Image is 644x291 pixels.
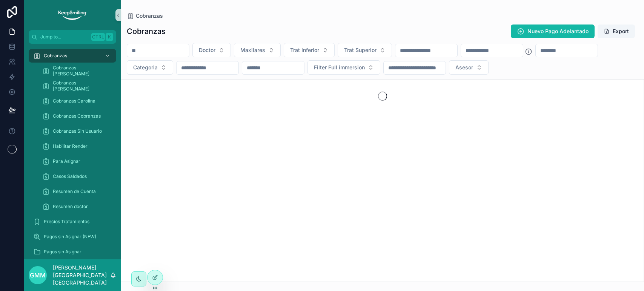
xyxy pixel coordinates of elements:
a: Cobranzas [PERSON_NAME] [38,79,116,93]
span: Resumen de Cuenta [53,188,96,195]
span: Resumen doctor [53,204,88,210]
span: Cobranzas Cobranzas [53,113,101,119]
a: Pagos sin Asignar (NEW) [29,230,116,244]
a: Cobranzas [29,49,116,63]
span: Habilitar Render [53,143,88,149]
span: Trat Inferior [290,46,319,54]
span: Precios Tratamientos [44,219,89,225]
span: Doctor [199,46,215,54]
a: Cobranzas Cobranzas [38,109,116,123]
span: Jump to... [40,34,88,40]
span: Para Asignar [53,158,80,164]
span: Cobranzas [PERSON_NAME] [53,80,109,92]
a: Precios Tratamientos [29,215,116,228]
span: GMM [30,271,46,280]
a: Casos Saldados [38,170,116,183]
span: Cobranzas [PERSON_NAME] [53,65,109,77]
span: Cobranzas Carolina [53,98,95,104]
img: App logo [57,9,87,21]
span: Ctrl [91,33,105,41]
p: [PERSON_NAME][GEOGRAPHIC_DATA][GEOGRAPHIC_DATA] [53,264,110,286]
span: K [106,34,112,40]
button: Export [598,25,635,38]
button: Select Button [192,43,231,57]
span: Pagos sin Asignar [44,249,81,255]
span: Pagos sin Asignar (NEW) [44,234,96,240]
h1: Cobranzas [127,26,166,37]
button: Select Button [449,60,489,75]
a: Cobranzas Sin Usuario [38,124,116,138]
span: Cobranzas Sin Usuario [53,128,102,134]
a: Pagos sin Asignar [29,245,116,259]
span: Filter Full immersion [314,64,365,71]
a: Cobranzas [PERSON_NAME] [38,64,116,78]
a: Para Asignar [38,155,116,168]
button: Nuevo Pago Adelantado [511,25,595,38]
a: Resumen de Cuenta [38,185,116,198]
span: Trat Superior [344,46,377,54]
button: Select Button [127,60,173,75]
button: Select Button [338,43,392,57]
a: Cobranzas Carolina [38,94,116,108]
span: Cobranzas [136,12,163,20]
button: Jump to...CtrlK [29,30,116,44]
span: Cobranzas [44,53,67,59]
span: Casos Saldados [53,173,87,179]
button: Select Button [284,43,335,57]
span: Asesor [455,64,473,71]
span: Maxilares [240,46,265,54]
span: Categoria [133,64,158,71]
button: Select Button [307,60,380,75]
span: Nuevo Pago Adelantado [527,28,589,35]
div: scrollable content [24,44,121,259]
button: Select Button [234,43,281,57]
a: Resumen doctor [38,200,116,213]
a: Habilitar Render [38,139,116,153]
a: Cobranzas [127,12,163,20]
